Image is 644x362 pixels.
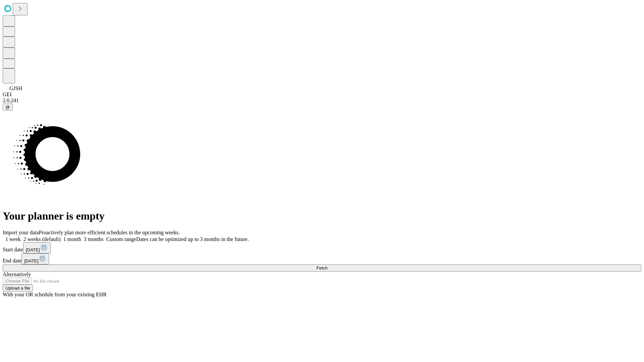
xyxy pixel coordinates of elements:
span: Dates can be optimized up to 3 months in the future. [136,236,249,242]
span: GJSH [9,85,22,91]
span: 1 month [63,236,81,242]
span: With your OR schedule from your existing EHR [3,292,107,297]
span: [DATE] [24,258,38,263]
span: Custom range [106,236,136,242]
div: GEI [3,92,641,98]
span: 2 weeks (default) [23,236,61,242]
button: Upload a file [3,285,33,292]
span: [DATE] [26,247,40,252]
span: Alternatively [3,271,31,277]
button: [DATE] [23,242,51,253]
span: Import your data [3,230,39,235]
span: 1 week [5,236,21,242]
span: Proactively plan more efficient schedules in the upcoming weeks. [39,230,180,235]
div: 2.0.241 [3,98,641,104]
button: [DATE] [21,253,49,264]
span: @ [5,105,10,110]
span: 3 months [84,236,104,242]
div: End date [3,253,641,264]
h1: Your planner is empty [3,210,641,222]
button: Fetch [3,264,641,271]
div: Start date [3,242,641,253]
span: Fetch [316,265,327,270]
button: @ [3,104,13,111]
